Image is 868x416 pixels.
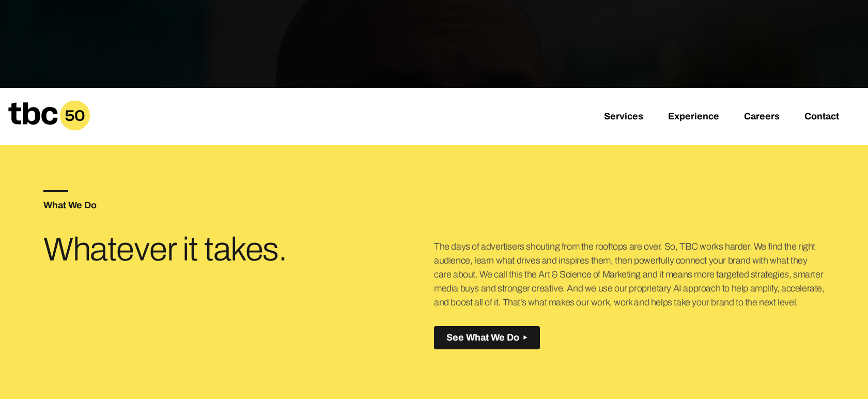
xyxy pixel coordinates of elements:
a: Experience [668,111,719,124]
a: Careers [744,111,780,124]
p: The days of advertisers shouting from the rooftops are over. So, TBC works harder. We find the ri... [434,240,825,310]
h5: What We Do [43,201,434,210]
a: Home [8,124,90,134]
a: Services [604,111,643,124]
h3: Whatever it takes. [43,235,304,265]
span: See What We Do [446,332,519,343]
a: Contact [804,111,839,124]
button: See What We Do [434,326,540,349]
